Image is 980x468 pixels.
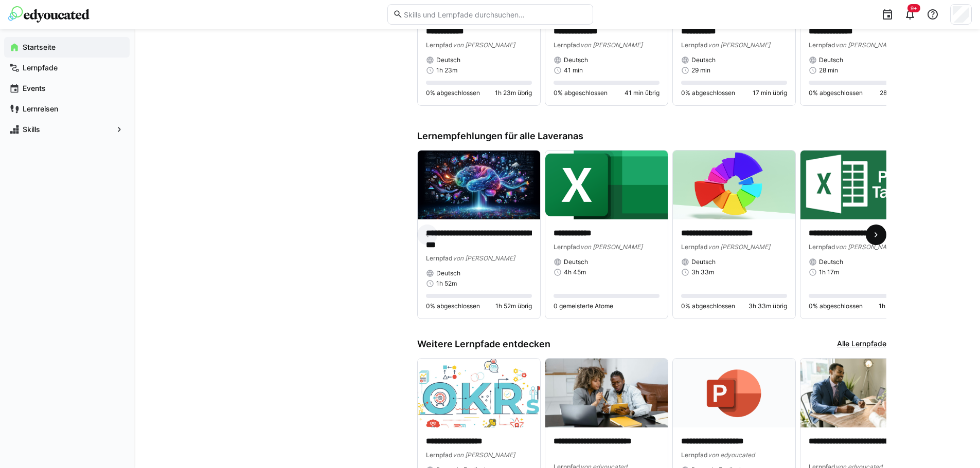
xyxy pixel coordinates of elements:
[564,66,583,74] span: 41 min
[436,56,460,64] span: Deutsch
[403,10,587,19] input: Skills und Lernpfade durchsuchen…
[426,89,480,97] span: 0% abgeschlossen
[436,279,457,288] span: 1h 52m
[453,41,515,49] span: von [PERSON_NAME]
[800,151,923,219] img: image
[749,302,787,310] span: 3h 33m übrig
[819,56,843,64] span: Deutsch
[819,268,839,276] span: 1h 17m
[564,258,588,266] span: Deutsch
[417,130,886,142] h3: Lernempfehlungen für alle Laveranas
[681,243,708,251] span: Lernpfad
[417,339,550,350] h3: Weitere Lernpfade entdecken
[625,89,660,97] span: 41 min übrig
[426,41,453,49] span: Lernpfad
[495,89,532,97] span: 1h 23m übrig
[426,302,480,310] span: 0% abgeschlossen
[418,151,540,219] img: image
[708,451,755,459] span: von edyoucated
[819,66,838,74] span: 28 min
[708,243,770,251] span: von [PERSON_NAME]
[753,89,787,97] span: 17 min übrig
[835,243,898,251] span: von [PERSON_NAME]
[426,451,453,459] span: Lernpfad
[691,56,716,64] span: Deutsch
[426,254,453,262] span: Lernpfad
[436,269,460,277] span: Deutsch
[681,451,708,459] span: Lernpfad
[453,451,515,459] span: von [PERSON_NAME]
[554,243,580,251] span: Lernpfad
[681,302,735,310] span: 0% abgeschlossen
[673,359,795,427] img: image
[911,5,917,11] span: 9+
[708,41,770,49] span: von [PERSON_NAME]
[580,243,643,251] span: von [PERSON_NAME]
[545,151,668,219] img: image
[809,89,863,97] span: 0% abgeschlossen
[879,302,915,310] span: 1h 17m übrig
[837,339,886,350] a: Alle Lernpfade
[673,151,795,219] img: image
[880,89,915,97] span: 28 min übrig
[554,302,613,310] span: 0 gemeisterte Atome
[554,41,580,49] span: Lernpfad
[819,258,843,266] span: Deutsch
[564,268,586,276] span: 4h 45m
[681,89,735,97] span: 0% abgeschlossen
[835,41,898,49] span: von [PERSON_NAME]
[418,359,540,427] img: image
[800,359,923,427] img: image
[453,254,515,262] span: von [PERSON_NAME]
[495,302,532,310] span: 1h 52m übrig
[691,268,714,276] span: 3h 33m
[436,66,457,74] span: 1h 23m
[809,41,835,49] span: Lernpfad
[691,66,710,74] span: 29 min
[580,41,643,49] span: von [PERSON_NAME]
[809,243,835,251] span: Lernpfad
[564,56,588,64] span: Deutsch
[681,41,708,49] span: Lernpfad
[545,359,668,427] img: image
[554,89,608,97] span: 0% abgeschlossen
[809,302,863,310] span: 0% abgeschlossen
[691,258,716,266] span: Deutsch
